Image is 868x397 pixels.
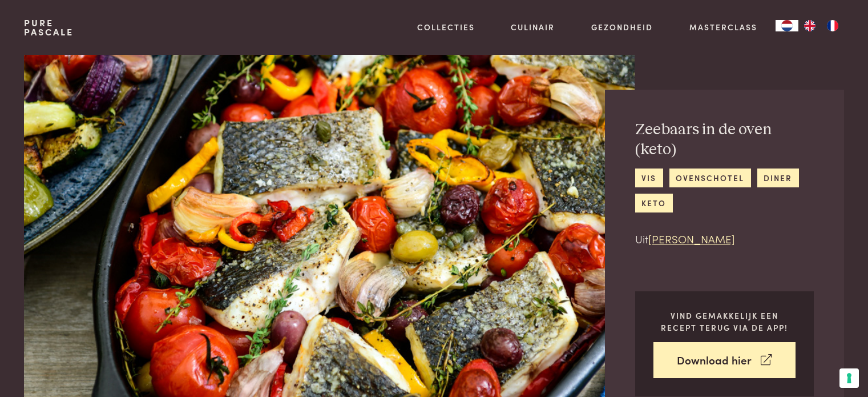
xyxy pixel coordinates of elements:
[511,21,555,33] a: Culinair
[776,20,798,31] div: Language
[648,231,735,246] a: [PERSON_NAME]
[776,20,844,31] aside: Language selected: Nederlands
[798,20,821,31] a: EN
[635,120,814,159] h2: Zeebaars in de oven (keto)
[591,21,653,33] a: Gezondheid
[821,20,844,31] a: FR
[798,20,844,31] ul: Language list
[417,21,475,33] a: Collecties
[776,20,798,31] a: NL
[689,21,757,33] a: Masterclass
[635,231,814,247] p: Uit
[653,342,796,378] a: Download hier
[653,310,796,333] p: Vind gemakkelijk een recept terug via de app!
[669,169,751,187] a: ovenschotel
[839,368,859,388] button: Uw voorkeuren voor toestemming voor trackingtechnologieën
[757,169,799,187] a: diner
[635,169,663,187] a: vis
[24,18,74,37] a: PurePascale
[635,194,673,212] a: keto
